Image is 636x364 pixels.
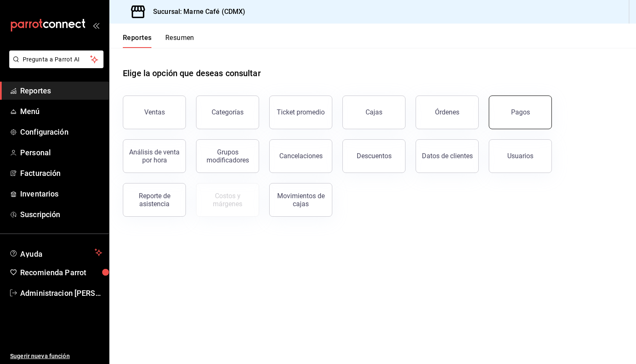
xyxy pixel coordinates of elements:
[269,183,332,217] button: Movimientos de cajas
[146,7,246,17] h3: Sucursal: Marne Café (CDMX)
[201,148,254,164] div: Grupos modificadores
[144,108,165,116] div: Ventas
[422,152,473,160] div: Datos de clientes
[6,61,103,70] a: Pregunta a Parrot AI
[416,139,479,173] button: Datos de clientes
[123,183,186,217] button: Reporte de asistencia
[277,108,325,116] div: Ticket promedio
[20,106,102,117] span: Menú
[123,34,152,48] button: Reportes
[128,192,180,208] div: Reporte de asistencia
[489,96,552,129] button: Pagos
[123,139,186,173] button: Análisis de venta por hora
[201,192,254,208] div: Costos y márgenes
[275,192,327,208] div: Movimientos de cajas
[342,139,405,173] button: Descuentos
[23,55,90,64] span: Pregunta a Parrot AI
[20,209,102,220] span: Suscripción
[20,247,91,258] span: Ayuda
[20,167,102,179] span: Facturación
[196,96,259,129] button: Categorías
[511,108,530,116] div: Pagos
[20,267,102,278] span: Recomienda Parrot
[269,96,332,129] button: Ticket promedio
[20,126,102,138] span: Configuración
[357,152,392,160] div: Descuentos
[20,287,102,299] span: Administracion [PERSON_NAME][GEOGRAPHIC_DATA]
[212,108,244,116] div: Categorías
[342,96,405,129] button: Cajas
[20,188,102,199] span: Inventarios
[269,139,332,173] button: Cancelaciones
[123,67,261,80] h1: Elige la opción que deseas consultar
[123,34,194,48] div: navigation tabs
[20,85,102,96] span: Reportes
[93,22,99,29] button: open_drawer_menu
[196,183,259,217] button: Contrata inventarios para ver este reporte
[128,148,180,164] div: Análisis de venta por hora
[9,50,103,68] button: Pregunta a Parrot AI
[10,352,102,361] span: Sugerir nueva función
[20,147,102,158] span: Personal
[366,108,382,116] div: Cajas
[165,34,194,48] button: Resumen
[123,96,186,129] button: Ventas
[279,152,323,160] div: Cancelaciones
[416,96,479,129] button: Órdenes
[435,108,459,116] div: Órdenes
[507,152,533,160] div: Usuarios
[196,139,259,173] button: Grupos modificadores
[489,139,552,173] button: Usuarios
